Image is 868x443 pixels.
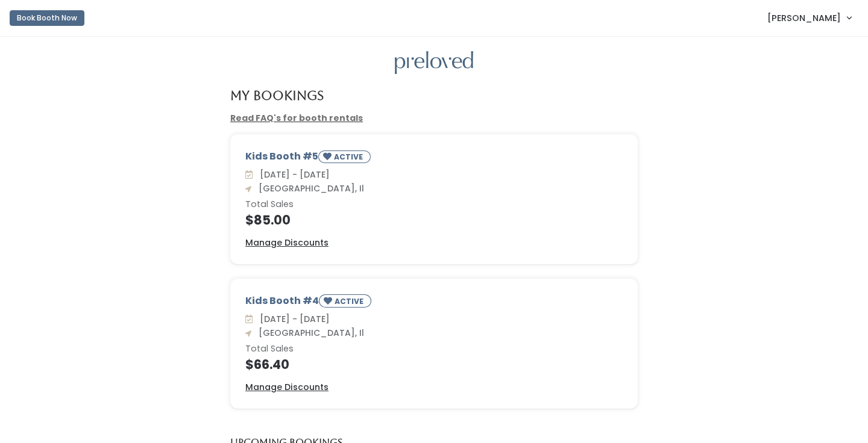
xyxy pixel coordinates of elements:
a: Manage Discounts [245,381,329,394]
u: Manage Discounts [245,237,329,249]
h6: Total Sales [245,200,623,209]
span: [DATE] - [DATE] [255,169,330,181]
h4: $85.00 [245,213,623,227]
a: Manage Discounts [245,237,329,249]
a: [PERSON_NAME] [755,5,863,31]
button: Book Booth Now [10,10,84,26]
a: Book Booth Now [10,5,84,31]
span: [GEOGRAPHIC_DATA], Il [254,327,364,339]
span: [PERSON_NAME] [767,11,841,25]
u: Manage Discounts [245,381,329,393]
span: [GEOGRAPHIC_DATA], Il [254,182,364,194]
h6: Total Sales [245,344,623,354]
div: Kids Booth #5 [245,149,623,168]
small: ACTIVE [335,296,366,306]
small: ACTIVE [334,152,365,162]
img: preloved logo [395,51,473,75]
h4: My Bookings [230,88,324,102]
h4: $66.40 [245,358,623,371]
div: Kids Booth #4 [245,294,623,312]
span: [DATE] - [DATE] [255,313,330,325]
a: Read FAQ's for booth rentals [230,112,363,124]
